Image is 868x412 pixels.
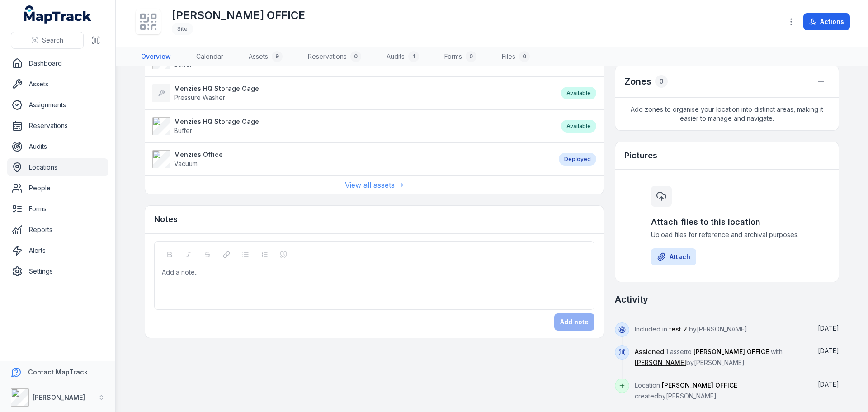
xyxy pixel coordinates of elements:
div: 0 [519,51,530,62]
a: Assignments [7,96,108,114]
a: Assets9 [241,47,290,66]
h3: Notes [154,213,178,226]
a: Menzies HQ Storage CagePressure Washer [152,84,552,102]
a: Menzies OfficeVacuum [152,150,550,168]
a: Audits [7,137,108,156]
a: Reservations [7,117,108,135]
span: Included in by [PERSON_NAME] [635,325,747,333]
a: Assets [7,75,108,93]
a: View all assets [345,180,404,190]
a: Settings [7,262,108,280]
a: test 2 [669,325,687,334]
a: MapTrack [24,5,92,24]
button: Search [11,32,84,49]
span: [DATE] [818,380,839,388]
time: 2/20/2025, 1:01:36 PM [818,380,839,388]
div: 1 [408,51,419,62]
h2: Activity [615,293,648,306]
span: Buffer [174,127,192,134]
div: 0 [350,51,361,62]
div: Deployed [559,153,596,166]
strong: Menzies HQ Storage Cage [174,84,259,93]
a: Reports [7,221,108,239]
a: Forms0 [437,47,484,66]
h3: Pictures [624,149,657,162]
span: Pressure Washer [174,94,225,101]
a: Files0 [495,47,537,66]
span: Vacuum [174,160,198,167]
span: [PERSON_NAME] OFFICE [693,348,769,355]
time: 7/15/2025, 1:47:12 PM [818,324,839,332]
a: Reservations0 [301,47,368,66]
div: Available [561,87,596,99]
div: Site [172,23,193,35]
a: People [7,179,108,197]
strong: [PERSON_NAME] [33,393,85,401]
a: Overview [134,47,178,66]
strong: Contact MapTrack [28,368,88,376]
time: 2/20/2025, 5:34:58 PM [818,347,839,355]
span: [DATE] [818,347,839,355]
a: Forms [7,200,108,218]
span: Upload files for reference and archival purposes. [651,230,803,239]
div: 9 [272,51,283,62]
a: Locations [7,158,108,176]
span: Search [42,36,63,45]
h2: Zones [624,75,651,88]
a: Calendar [189,47,231,66]
button: Actions [803,13,850,30]
div: Available [561,120,596,133]
strong: Menzies HQ Storage Cage [174,117,259,126]
span: [PERSON_NAME] OFFICE [662,381,737,389]
a: Audits1 [379,47,426,66]
div: 0 [655,75,668,88]
button: Attach [651,248,696,265]
span: Location created by [PERSON_NAME] [635,381,737,400]
h1: [PERSON_NAME] OFFICE [172,8,305,23]
a: Assigned [635,347,664,356]
strong: Menzies Office [174,150,223,159]
span: 1 asset to with by [PERSON_NAME] [635,348,783,366]
a: Alerts [7,242,108,260]
a: Menzies HQ Storage CageBuffer [152,117,552,135]
a: [PERSON_NAME] [635,358,686,367]
span: Add zones to organise your location into distinct areas, making it easier to manage and navigate. [615,98,839,130]
h3: Attach files to this location [651,216,803,228]
a: Dashboard [7,54,108,72]
span: [DATE] [818,324,839,332]
div: 0 [466,51,476,62]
